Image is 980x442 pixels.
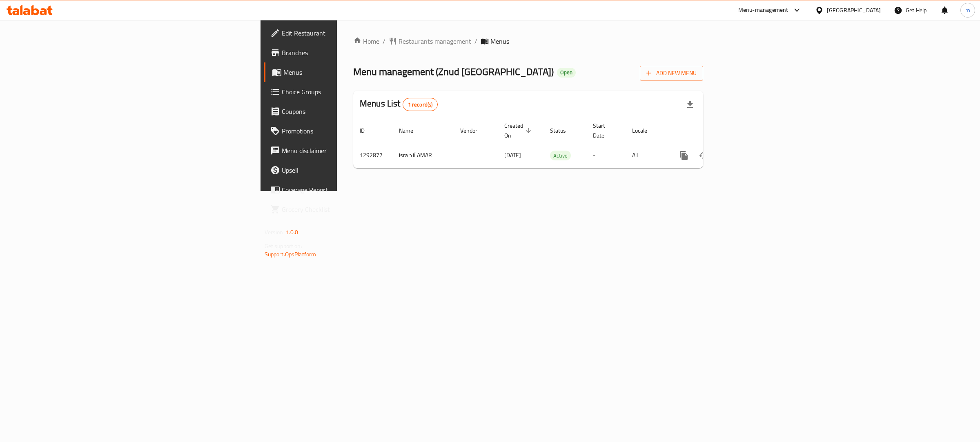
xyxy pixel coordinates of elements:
[264,141,424,160] a: Menu disclaimer
[389,36,471,46] a: Restaurants management
[264,200,424,219] a: Grocery Checklist
[264,180,424,200] a: Coverage Report
[264,82,424,102] a: Choice Groups
[694,146,713,165] button: Change Status
[668,118,759,143] th: Actions
[738,5,788,15] div: Menu-management
[550,151,571,160] div: Active
[264,43,424,62] a: Branches
[264,102,424,121] a: Coupons
[353,62,554,81] span: Menu management ( Znud [GEOGRAPHIC_DATA] )
[265,241,302,251] span: Get support on:
[674,146,694,165] button: more
[490,36,509,46] span: Menus
[399,126,424,135] span: Name
[586,143,626,168] td: -
[282,107,418,116] span: Coupons
[353,118,759,168] table: enhanced table
[626,143,668,168] td: All
[474,36,477,46] li: /
[264,62,424,82] a: Menus
[550,126,577,135] span: Status
[504,121,534,140] span: Created On
[965,6,970,15] span: m
[282,204,418,214] span: Grocery Checklist
[282,185,418,195] span: Coverage Report
[282,146,418,155] span: Menu disclaimer
[265,227,285,238] span: Version:
[640,66,703,81] button: Add New Menu
[282,126,418,136] span: Promotions
[403,101,438,109] span: 1 record(s)
[265,249,316,260] a: Support.OpsPlatform
[264,121,424,141] a: Promotions
[460,126,488,135] span: Vendor
[504,150,521,160] span: [DATE]
[286,227,298,238] span: 1.0.0
[282,28,418,38] span: Edit Restaurant
[680,95,700,114] div: Export file
[632,126,658,135] span: Locale
[282,87,418,97] span: Choice Groups
[282,165,418,175] span: Upsell
[593,121,616,140] span: Start Date
[283,67,418,77] span: Menus
[827,6,881,15] div: [GEOGRAPHIC_DATA]
[360,98,438,111] h2: Menus List
[557,69,576,76] span: Open
[360,126,375,135] span: ID
[282,48,418,58] span: Branches
[353,36,703,46] nav: breadcrumb
[264,23,424,43] a: Edit Restaurant
[264,160,424,180] a: Upsell
[550,151,571,160] span: Active
[403,98,438,111] div: Total records count
[646,68,697,78] span: Add New Menu
[399,36,471,46] span: Restaurants management
[557,68,576,78] div: Open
